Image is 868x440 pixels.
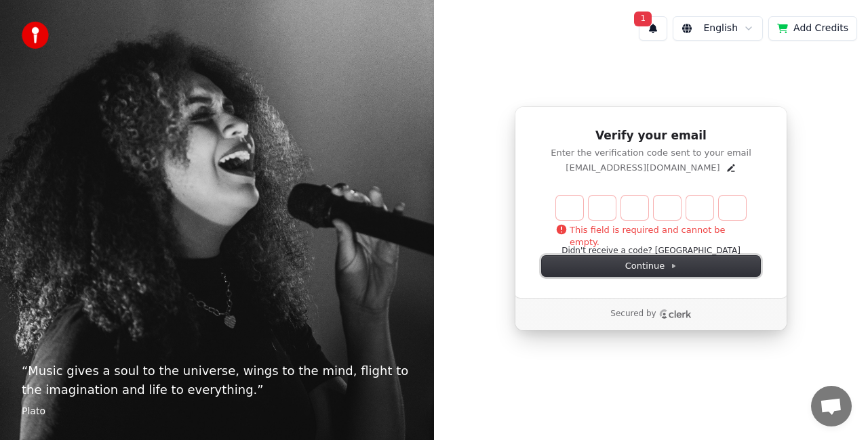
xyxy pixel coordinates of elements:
p: “ Music gives a soul to the universe, wings to the mind, flight to the imagination and life to ev... [22,361,412,399]
button: Add Credits [768,16,857,41]
input: Enter verification code [556,196,773,220]
p: [EMAIL_ADDRESS][DOMAIN_NAME] [566,162,719,174]
div: Open chat [811,386,852,426]
footer: Plato [22,405,412,418]
button: 1 [639,16,667,41]
p: This field is required and cannot be empty. [556,224,746,248]
p: Secured by [610,309,656,320]
h1: Verify your email [542,128,760,144]
span: 1 [634,12,652,26]
img: youka [22,22,49,49]
button: Edit [726,162,736,173]
span: Continue [625,260,677,272]
a: Clerk logo [659,309,692,319]
button: Continue [542,256,760,276]
p: Enter the verification code sent to your email [542,147,760,159]
button: Didn't receive a code? [GEOGRAPHIC_DATA] [561,246,741,257]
